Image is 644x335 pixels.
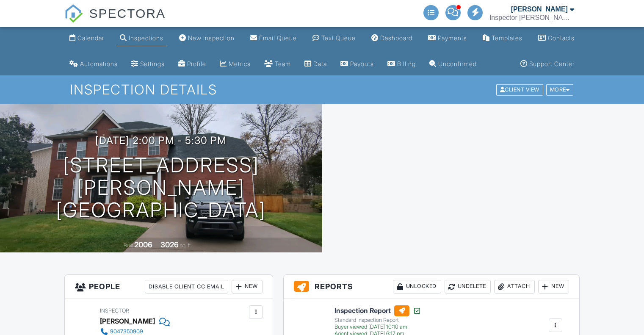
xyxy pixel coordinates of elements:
[511,5,568,14] div: [PERSON_NAME]
[124,242,133,249] span: Built
[301,56,330,72] a: Data
[247,30,300,46] a: Email Queue
[175,56,210,72] a: Company Profile
[479,30,526,46] a: Templates
[65,275,273,299] h3: People
[337,56,377,72] a: Payouts
[517,56,578,72] a: Support Center
[160,240,179,249] div: 3026
[259,34,297,42] div: Email Queue
[438,60,477,67] div: Unconfirmed
[321,34,356,42] div: Text Queue
[216,56,254,72] a: Metrics
[232,280,263,293] div: New
[66,56,121,72] a: Automations (Advanced)
[176,30,238,46] a: New Inspection
[80,60,118,67] div: Automations
[492,34,522,42] div: Templates
[229,60,251,67] div: Metrics
[334,305,421,316] h6: Inspection Report
[134,240,152,249] div: 2006
[284,275,579,299] h3: Reports
[77,34,104,42] div: Calendar
[445,280,491,293] div: Undelete
[129,34,163,42] div: Inspections
[438,34,467,42] div: Payments
[187,60,206,67] div: Profile
[546,84,574,96] div: More
[489,14,574,22] div: Inspector Cluseau
[14,154,309,221] h1: [STREET_ADDRESS][PERSON_NAME] [GEOGRAPHIC_DATA]
[100,307,129,314] span: Inspector
[89,4,166,22] span: SPECTORA
[535,30,578,46] a: Contacts
[66,30,108,46] a: Calendar
[529,60,575,67] div: Support Center
[180,242,192,249] span: sq. ft.
[64,13,166,28] a: SPECTORA
[495,86,545,92] a: Client View
[496,84,543,96] div: Client View
[140,60,165,67] div: Settings
[313,60,327,67] div: Data
[275,60,291,67] div: Team
[261,56,294,72] a: Team
[380,34,412,42] div: Dashboard
[309,30,359,46] a: Text Queue
[64,4,83,23] img: The Best Home Inspection Software - Spectora
[397,60,416,67] div: Billing
[110,328,143,335] div: 9047350909
[494,280,535,293] div: Attach
[368,30,416,46] a: Dashboard
[145,280,228,293] div: Disable Client CC Email
[334,324,421,330] div: Buyer viewed [DATE] 10:10 am
[426,56,480,72] a: Unconfirmed
[334,317,421,324] div: Standard Inspection Report
[384,56,419,72] a: Billing
[100,315,155,327] div: [PERSON_NAME]
[128,56,168,72] a: Settings
[188,34,235,42] div: New Inspection
[70,82,574,97] h1: Inspection Details
[393,280,441,293] div: Unlocked
[116,30,167,46] a: Inspections
[538,280,569,293] div: New
[350,60,374,67] div: Payouts
[548,34,575,42] div: Contacts
[425,30,470,46] a: Payments
[95,135,227,146] h3: [DATE] 2:00 pm - 5:30 pm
